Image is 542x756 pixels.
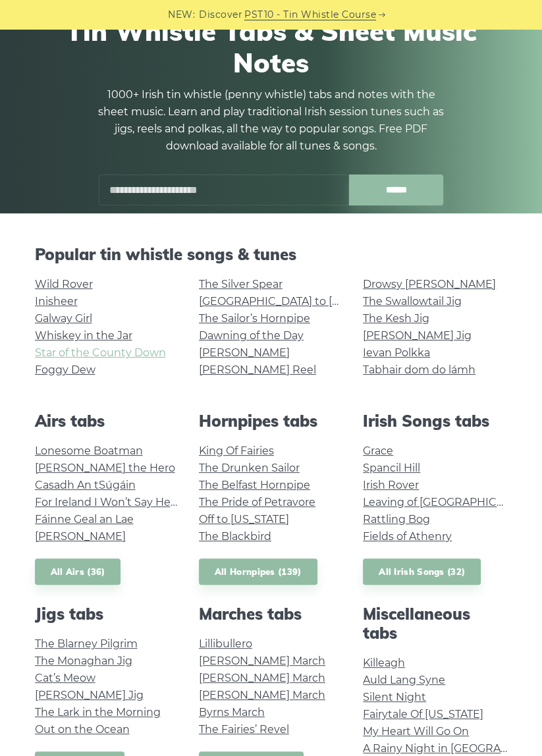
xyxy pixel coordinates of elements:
[363,558,481,585] a: All Irish Songs (32)
[363,479,419,491] a: Irish Rover
[35,245,508,264] h2: Popular tin whistle songs & tunes
[35,513,134,526] a: Fáinne Geal an Lae
[35,462,175,474] a: [PERSON_NAME] the Hero
[363,691,426,703] a: Silent Night
[199,295,442,308] a: [GEOGRAPHIC_DATA] to [GEOGRAPHIC_DATA]
[363,530,452,543] a: Fields of Athenry
[199,513,289,526] a: Off to [US_STATE]
[363,295,462,308] a: The Swallowtail Jig
[199,462,300,474] a: The Drunken Sailor
[199,479,310,491] a: The Belfast Hornpipe
[199,689,325,701] a: [PERSON_NAME] March
[35,637,138,650] a: The Blarney Pilgrim
[363,445,393,457] a: Grace
[363,657,405,669] a: Killeagh
[363,462,420,474] a: Spancil Hill
[35,329,132,342] a: Whiskey in the Jar
[199,445,274,457] a: King Of Fairies
[199,278,283,290] a: The Silver Spear
[35,445,143,457] a: Lonesome Boatman
[35,558,121,585] a: All Airs (36)
[35,295,78,308] a: Inisheer
[363,278,496,290] a: Drowsy [PERSON_NAME]
[363,674,445,686] a: Auld Lang Syne
[168,7,195,22] span: NEW:
[199,7,242,22] span: Discover
[35,723,130,736] a: Out on the Ocean
[35,15,508,78] h1: Tin Whistle Tabs & Sheet Music Notes
[199,637,252,650] a: Lillibullero
[35,496,209,508] a: For Ireland I Won’t Say Her Name
[199,496,315,508] a: The Pride of Petravore
[199,312,310,325] a: The Sailor’s Hornpipe
[35,346,166,359] a: Star of the County Down
[199,364,316,376] a: [PERSON_NAME] Reel
[35,278,93,290] a: Wild Rover
[199,412,343,431] h2: Hornpipes tabs
[199,530,271,543] a: The Blackbird
[363,412,507,431] h2: Irish Songs tabs
[35,412,179,431] h2: Airs tabs
[35,655,132,667] a: The Monaghan Jig
[363,312,429,325] a: The Kesh Jig
[35,706,161,718] a: The Lark in the Morning
[199,706,265,718] a: Byrns March
[35,605,179,624] h2: Jigs tabs
[35,312,92,325] a: Galway Girl
[199,558,317,585] a: All Hornpipes (139)
[363,513,430,526] a: Rattling Bog
[35,364,95,376] a: Foggy Dew
[199,605,343,624] h2: Marches tabs
[35,689,144,701] a: [PERSON_NAME] Jig
[363,329,472,342] a: [PERSON_NAME] Jig
[199,672,325,684] a: [PERSON_NAME] March
[244,7,376,22] a: PST10 - Tin Whistle Course
[199,329,304,342] a: Dawning of the Day
[363,364,475,376] a: Tabhair dom do lámh
[199,723,289,736] a: The Fairies’ Revel
[363,708,483,720] a: Fairytale Of [US_STATE]
[35,479,136,491] a: Casadh An tSúgáin
[35,672,95,684] a: Cat’s Meow
[363,605,507,643] h2: Miscellaneous tabs
[363,346,430,359] a: Ievan Polkka
[199,346,290,359] a: [PERSON_NAME]
[94,86,449,155] p: 1000+ Irish tin whistle (penny whistle) tabs and notes with the sheet music. Learn and play tradi...
[363,496,533,508] a: Leaving of [GEOGRAPHIC_DATA]
[199,655,325,667] a: [PERSON_NAME] March
[363,725,469,738] a: My Heart Will Go On
[35,530,126,543] a: [PERSON_NAME]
